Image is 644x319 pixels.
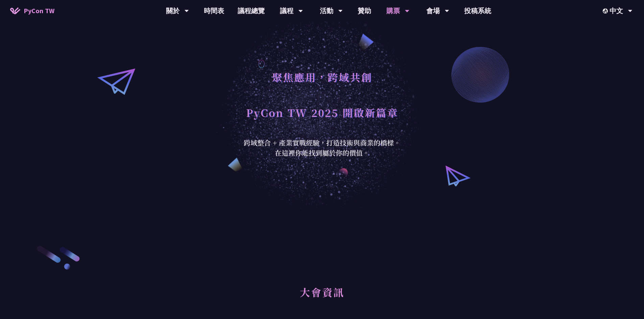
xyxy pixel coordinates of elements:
[272,67,372,87] h1: 聚焦應用，跨域共創
[10,7,20,14] img: Home icon of PyCon TW 2025
[3,2,61,19] a: PyCon TW
[24,6,54,16] span: PyCon TW
[110,278,534,316] h2: 大會資訊
[246,102,398,123] h1: PyCon TW 2025 開啟新篇章
[239,138,405,158] div: 跨域整合 + 產業實戰經驗，打造技術與商業的橋樑。 在這裡你能找到屬於你的價值。
[603,8,610,14] img: Locale Icon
